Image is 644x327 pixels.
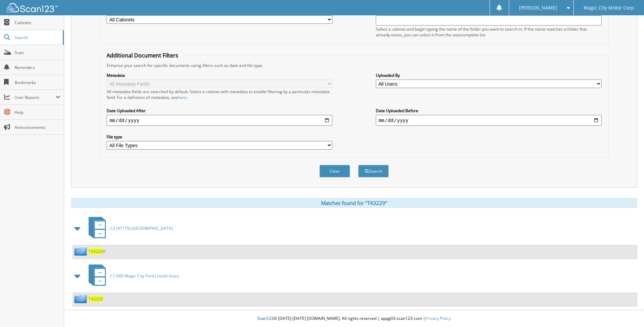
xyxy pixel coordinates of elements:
legend: Additional Document Filters [103,52,182,59]
a: C2 (47179) [GEOGRAPHIC_DATA] [85,215,173,242]
span: Announcements [15,124,60,130]
span: Scan123 [257,315,274,321]
label: Uploaded By [376,72,602,78]
button: Clear [319,165,350,177]
span: C1 (60) Magic City Ford Lincoln Isuzu [110,273,179,279]
button: Search [358,165,389,177]
span: User Reports [15,94,56,100]
span: [PERSON_NAME] [519,6,557,10]
div: All metadata fields are searched by default. Select a cabinet with metadata to enable filtering b... [107,89,332,100]
div: © [DATE]-[DATE] [DOMAIN_NAME]. All rights reserved | appg03-scan123-com | [64,310,644,327]
span: C2 (47179) [GEOGRAPHIC_DATA] [110,225,173,231]
a: here [178,94,187,100]
img: folder2.png [74,247,89,256]
label: Date Uploaded After [107,108,332,114]
span: Reminders [15,65,60,70]
div: Select a cabinet and begin typing the name of the folder you want to search in. If the name match... [376,26,602,38]
input: end [376,115,602,126]
span: Bookmarks [15,80,60,85]
span: Search [15,35,59,40]
a: T43229A [89,248,106,254]
a: C1 (60) Magic City Ford Lincoln Isuzu [85,262,179,289]
label: Metadata [107,72,332,78]
iframe: Chat Widget [610,294,644,327]
span: Help [15,109,60,115]
span: T43229 [89,248,103,254]
span: Cabinets [15,20,60,25]
input: start [107,115,332,126]
span: Magic City Motor Corp [584,6,634,10]
div: Enhance your search for specific documents using filters such as date and file type. [103,63,605,68]
img: folder2.png [74,295,89,303]
a: T43229 [89,296,103,302]
label: File type [107,134,332,140]
div: Matches found for "T43229" [71,198,637,208]
label: Date Uploaded Before [376,108,602,114]
span: Scan [15,50,60,55]
img: scan123-logo-white.svg [7,3,58,12]
a: Privacy Policy [425,315,451,321]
